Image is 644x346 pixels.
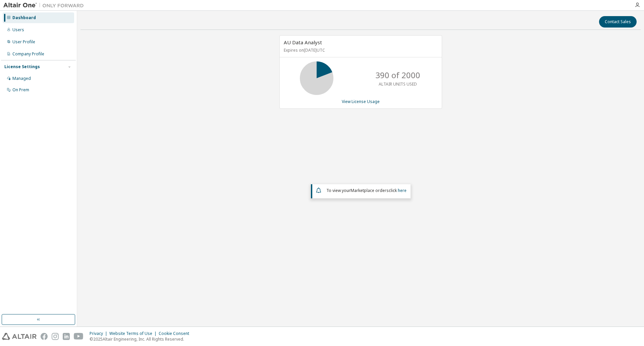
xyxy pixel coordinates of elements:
[12,39,35,45] div: User Profile
[12,76,31,81] div: Managed
[90,331,109,336] div: Privacy
[4,64,40,69] div: License Settings
[52,333,59,340] img: instagram.svg
[375,69,420,81] p: 390 of 2000
[41,333,48,340] img: facebook.svg
[63,333,70,340] img: linkedin.svg
[379,81,417,87] p: ALTAIR UNITS USED
[90,336,193,342] p: © 2025 Altair Engineering, Inc. All Rights Reserved.
[12,27,24,33] div: Users
[351,188,389,193] em: Marketplace orders
[284,47,436,53] p: Expires on [DATE] UTC
[12,15,36,20] div: Dashboard
[74,333,84,340] img: youtube.svg
[159,331,193,336] div: Cookie Consent
[284,39,322,46] span: AU Data Analyst
[12,51,44,57] div: Company Profile
[398,188,407,193] a: here
[3,2,87,9] img: Altair One
[2,333,37,340] img: altair_logo.svg
[109,331,159,336] div: Website Terms of Use
[599,16,637,28] button: Contact Sales
[12,87,29,93] div: On Prem
[342,99,380,104] a: View License Usage
[326,188,407,193] span: To view your click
